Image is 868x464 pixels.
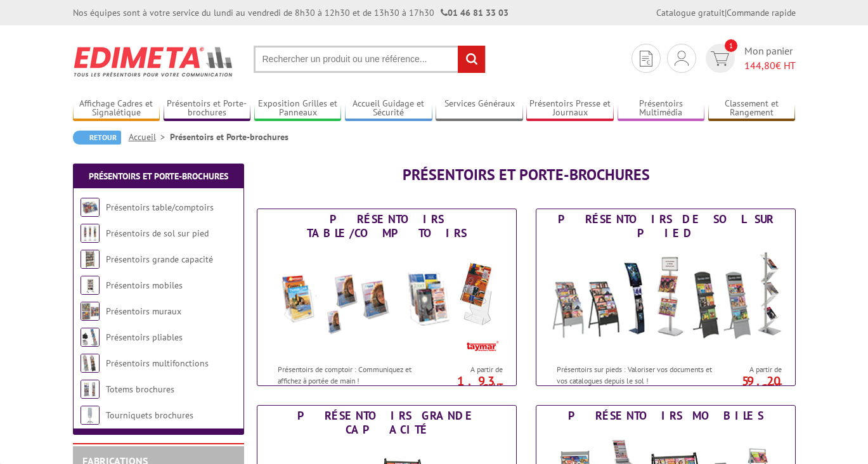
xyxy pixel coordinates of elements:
img: Edimeta [73,38,235,85]
img: Présentoirs de sol sur pied [548,243,783,358]
a: Catalogue gratuit [656,7,725,18]
a: Présentoirs table/comptoirs Présentoirs table/comptoirs Présentoirs de comptoir : Communiquez et ... [257,209,517,386]
p: Présentoirs de comptoir : Communiquez et affichez à portée de main ! [278,364,435,385]
span: Mon panier [744,44,796,73]
a: Affichage Cadres et Signalétique [73,98,160,119]
img: Présentoirs muraux [81,302,100,321]
p: 59.20 € [711,377,782,392]
span: A partir de [717,364,782,375]
img: Tourniquets brochures [81,406,100,425]
img: devis rapide [711,51,729,66]
li: Présentoirs et Porte-brochures [170,131,288,143]
a: Présentoirs Multimédia [618,98,705,119]
img: Présentoirs mobiles [81,276,100,295]
a: Présentoirs de sol sur pied [106,228,209,239]
a: Présentoirs Presse et Journaux [526,98,614,119]
a: Totems brochures [106,383,174,395]
div: Présentoirs mobiles [540,409,792,423]
a: Tourniquets brochures [106,409,193,421]
div: Présentoirs grande capacité [261,409,513,437]
span: A partir de [438,364,503,375]
img: Présentoirs multifonctions [81,354,100,373]
div: Présentoirs de sol sur pied [540,212,792,240]
a: Accueil Guidage et Sécurité [345,98,432,119]
a: devis rapide 1 Mon panier 144,80€ HT [703,44,796,73]
span: € HT [744,58,796,73]
span: 1 [725,39,737,52]
a: Présentoirs de sol sur pied Présentoirs de sol sur pied Présentoirs sur pieds : Valoriser vos doc... [536,209,796,386]
a: Classement et Rangement [708,98,796,119]
a: Présentoirs grande capacité [106,254,213,265]
a: Exposition Grilles et Panneaux [254,98,342,119]
a: Présentoirs et Porte-brochures [164,98,251,119]
h1: Présentoirs et Porte-brochures [257,167,796,183]
input: Rechercher un produit ou une référence... [254,46,486,73]
span: 144,80 [744,59,775,72]
img: devis rapide [675,51,689,66]
img: Présentoirs table/comptoirs [269,243,504,358]
img: Présentoirs de sol sur pied [81,224,100,243]
p: 1.93 € [432,377,503,392]
p: Présentoirs sur pieds : Valoriser vos documents et vos catalogues depuis le sol ! [557,364,714,385]
a: Services Généraux [436,98,523,119]
sup: HT [772,381,782,392]
a: Présentoirs table/comptoirs [106,202,214,213]
img: devis rapide [640,51,652,67]
div: Nos équipes sont à votre service du lundi au vendredi de 8h30 à 12h30 et de 13h30 à 17h30 [73,6,508,19]
a: Commande rapide [727,7,796,18]
a: Présentoirs multifonctions [106,358,209,369]
sup: HT [493,381,503,392]
a: Retour [73,131,121,145]
a: Présentoirs pliables [106,332,183,343]
img: Présentoirs table/comptoirs [81,198,100,217]
div: | [656,6,796,19]
a: Accueil [129,131,170,143]
img: Présentoirs grande capacité [81,250,100,269]
img: Présentoirs pliables [81,328,100,347]
strong: 01 46 81 33 03 [441,7,508,18]
a: Présentoirs mobiles [106,280,183,291]
input: rechercher [458,46,485,73]
a: Présentoirs muraux [106,306,181,317]
a: Présentoirs et Porte-brochures [89,171,228,182]
img: Totems brochures [81,380,100,399]
div: Présentoirs table/comptoirs [261,212,513,240]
